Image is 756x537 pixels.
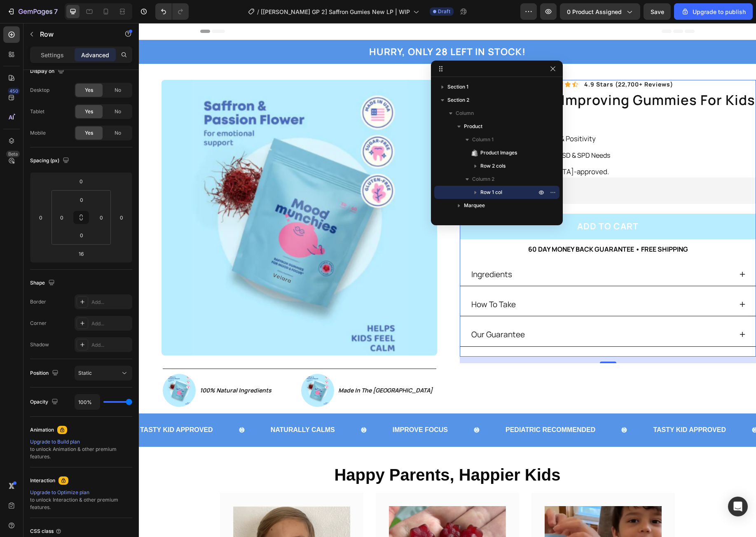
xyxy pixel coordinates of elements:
[3,3,61,20] button: 7
[6,440,611,463] h2: Happy Parents, Happier Kids
[41,51,64,59] p: Settings
[321,191,617,216] button: Add to cart
[472,135,494,144] span: Column 1
[199,362,297,372] p: Made In The [GEOGRAPHIC_DATA]
[30,298,46,306] div: Border
[24,351,57,384] img: gempages_586040185100174109-81e2574e-91f4-41f8-8025-3c4d25ca0810.png
[389,220,549,232] p: 60 DAY MONEY BACK GUARANTEE • FREE SHIPPING
[1,401,74,413] p: TASTY KID APPROVED
[644,3,671,20] button: Save
[30,86,49,94] div: Desktop
[367,401,456,413] p: PEDIATRIC RECOMMENDED
[115,211,128,224] input: 0
[447,215,470,223] span: Section 3
[61,363,133,371] strong: 100% Natural Ingredients
[331,45,345,53] div: Row
[651,8,664,15] span: Save
[30,278,56,289] div: Shape
[73,247,89,260] input: 16
[332,274,377,288] p: How To Take
[464,122,482,131] span: Product
[30,66,66,77] div: Display on
[447,83,468,91] span: Section 1
[132,401,196,413] p: NATURALLY CALMS
[480,188,502,196] span: Row 1 col
[91,320,130,327] div: Add...
[30,438,132,446] div: Upgrade to Build plan
[40,29,110,39] p: Row
[35,211,47,224] input: 0
[73,229,90,241] input: 0px
[81,51,109,59] p: Advanced
[332,244,373,258] p: Ingredients
[75,395,100,409] input: Auto
[30,368,60,379] div: Position
[332,304,386,318] p: Our Guarantee
[30,397,60,408] div: Opacity
[30,528,62,535] div: CSS class
[30,426,54,434] div: Animation
[85,129,93,137] span: Yes
[73,175,89,187] input: 0
[54,7,58,16] p: 7
[480,162,506,170] span: Row 2 cols
[728,497,748,516] div: Open Intercom Messenger
[162,351,195,384] img: gempages_586040185100174109-81e2574e-91f4-41f8-8025-3c4d25ca0810.png
[115,108,121,115] span: No
[254,401,309,413] p: IMPROVE FOCUS
[333,144,471,153] p: 100% Natural. [MEDICAL_DATA]-approved.
[30,438,132,460] div: to unlock Animation & other premium features.
[480,149,517,157] span: Product Images
[85,108,93,115] span: Yes
[30,129,46,137] div: Mobile
[324,158,397,177] button: Kaching Bundles
[30,155,71,166] div: Spacing (px)
[333,128,471,137] span: Supports [MEDICAL_DATA], ASD & SPD Needs
[6,151,20,157] div: Beta
[261,7,410,16] span: [[PERSON_NAME] GP 2] Saffron Gumies New LP | WIP
[438,196,500,211] div: Add to cart
[8,88,20,94] div: 450
[30,341,49,348] div: Shadow
[560,3,640,20] button: 0 product assigned
[438,8,450,15] span: Draft
[73,194,90,206] input: 0px
[321,68,617,87] h1: velara™ mood improving gummies for kids
[567,7,622,16] span: 0 product assigned
[30,320,47,327] div: Corner
[139,23,756,537] iframe: Design area
[78,370,92,376] span: Static
[447,96,469,104] span: Section 2
[56,211,68,224] input: 0px
[30,477,55,484] div: Interaction
[155,3,189,20] div: Undo/Redo
[257,7,259,16] span: /
[674,3,753,20] button: Upgrade to publish
[30,108,44,115] div: Tablet
[30,489,132,496] div: Upgrade to Optimize plan
[445,58,534,65] p: 4.9 stars (22,700+ reviews)
[333,95,471,104] p: Big Relief For Little Minds
[115,129,121,137] span: No
[95,211,108,224] input: 0px
[514,401,587,413] p: TASTY KID APPROVED
[331,163,341,173] img: KachingBundles.png
[681,7,746,16] div: Upgrade to publish
[75,366,132,381] button: Static
[85,86,93,94] span: Yes
[456,109,474,117] span: Column
[115,86,121,94] span: No
[333,111,471,120] p: Boosts Attention, Patience & Positivity
[91,341,130,349] div: Add...
[91,299,130,306] div: Add...
[464,201,485,210] span: Marquee
[304,189,314,199] button: Carousel Next Arrow
[347,163,391,171] div: Kaching Bundles
[30,489,132,511] div: to unlock Interaction & other premium features.
[472,175,494,183] span: Column 2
